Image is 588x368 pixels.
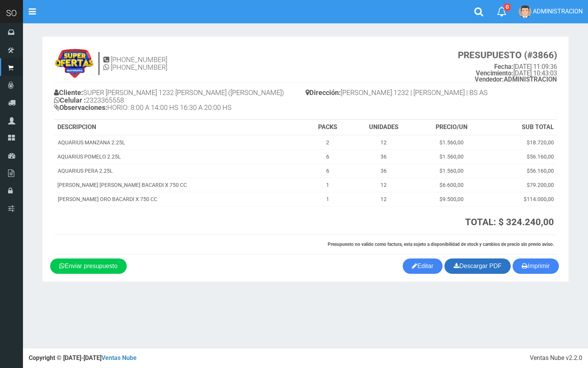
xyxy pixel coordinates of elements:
td: 2 [304,135,351,150]
td: 36 [351,150,417,164]
button: Imprimir [513,258,559,274]
strong: Vendedor: [475,76,504,83]
td: [PERSON_NAME] [PERSON_NAME] BACARDI X 750 CC [54,178,304,192]
td: 12 [351,135,417,150]
b: Dirección: [305,88,341,96]
strong: Presupuesto no valido como factura, esta sujeto a disponibilidad de stock y cambios de precio sin... [328,242,554,247]
img: 9k= [54,48,95,79]
td: $9.500,00 [416,192,487,206]
td: $18.720,00 [487,135,557,150]
th: SUB TOTAL [487,120,557,135]
strong: Copyright © [DATE]-[DATE] [29,354,137,361]
a: Descargar PDF [444,258,511,274]
td: 36 [351,164,417,178]
div: Ventas Nube v2.2.0 [530,354,582,363]
td: $56.160,00 [487,150,557,164]
td: 6 [304,150,351,164]
th: UNIDADES [351,120,417,135]
img: User Image [519,5,531,18]
h4: [PHONE_NUMBER] [PHONE_NUMBER] [103,56,167,71]
td: AQUARIUS PERA 2.25L [54,164,304,178]
h4: [PERSON_NAME] 1232 | [PERSON_NAME] | BS AS [305,87,557,100]
span: Enviar presupuesto [65,263,118,269]
a: Editar [403,258,443,274]
th: PACKS [304,120,351,135]
td: $1.560,00 [416,150,487,164]
b: ADMINISTRACION [475,76,557,83]
b: Celular : [54,96,86,104]
td: 12 [351,178,417,192]
h4: SUPER [PERSON_NAME] 1232 [PERSON_NAME] ([PERSON_NAME]) 2323365558 HORIO: 8:00 A 14:00 HS 16:30 A ... [54,87,305,115]
td: $114.000,00 [487,192,557,206]
td: $6.600,00 [416,178,487,192]
td: 12 [351,192,417,206]
td: $79.200,00 [487,178,557,192]
td: $1.560,00 [416,164,487,178]
b: Observaciones: [54,103,107,111]
strong: TOTAL: $ 324.240,00 [465,217,554,227]
strong: Fecha: [494,63,513,70]
td: AQUARIUS POMELO 2.25L [54,150,304,164]
td: 6 [304,164,351,178]
td: AQUARIUS MANZANA 2.25L [54,135,304,150]
a: Ventas Nube [101,354,137,361]
td: [PERSON_NAME] ORO BACARDI X 750 CC [54,192,304,206]
strong: PRESUPUESTO (#3866) [458,50,557,61]
b: Cliente: [54,88,83,96]
td: 1 [304,178,351,192]
th: DESCRIPCION [54,120,304,135]
td: $56.160,00 [487,164,557,178]
th: PRECIO/UN [416,120,487,135]
span: ADMINISTRACION [533,8,583,15]
a: Enviar presupuesto [50,258,127,274]
strong: Vencimiento: [476,70,513,77]
td: 1 [304,192,351,206]
small: [DATE] 11:09:36 [DATE] 10:43:03 [458,50,557,83]
td: $1.560,00 [416,135,487,150]
span: 0 [504,3,511,11]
